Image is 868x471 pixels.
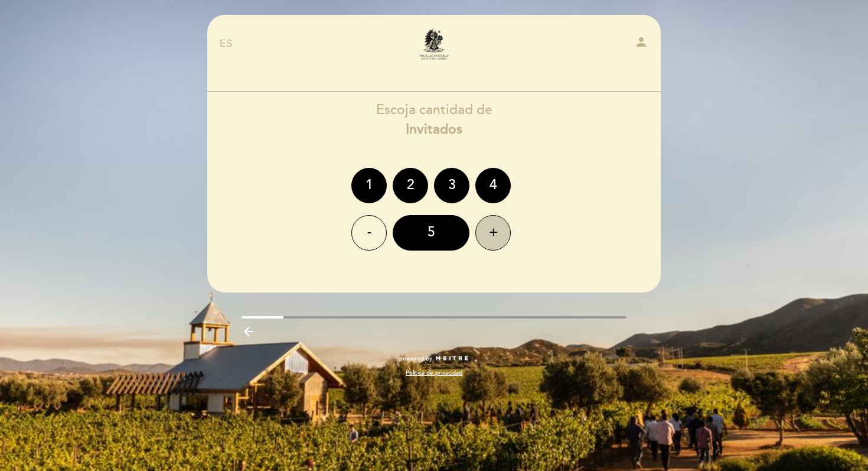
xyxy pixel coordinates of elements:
div: 4 [475,168,511,203]
i: person [634,35,648,49]
span: powered by [399,355,432,363]
div: + [475,215,511,251]
div: 3 [434,168,469,203]
div: - [351,215,387,251]
div: 1 [351,168,387,203]
div: 2 [393,168,428,203]
a: Finca la Carrodilla [360,28,508,60]
i: arrow_backward [242,324,256,339]
button: person [634,35,648,53]
div: Escoja cantidad de [207,100,661,139]
a: Política de privacidad [406,369,462,377]
div: 5 [393,215,469,251]
a: powered by [399,355,469,363]
b: Invitados [406,121,462,138]
img: MEITRE [435,356,469,362]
